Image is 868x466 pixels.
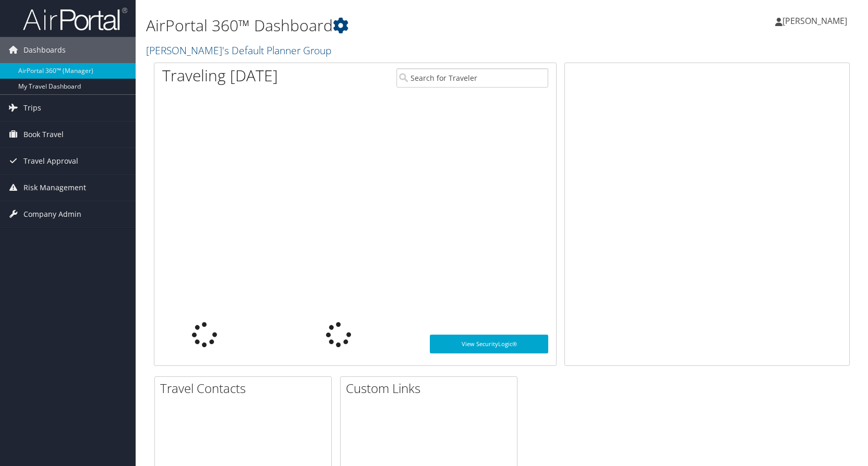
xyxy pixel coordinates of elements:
[146,43,334,57] a: [PERSON_NAME]'s Default Planner Group
[23,148,78,174] span: Travel Approval
[160,379,331,397] h2: Travel Contacts
[23,121,64,148] span: Book Travel
[23,175,86,201] span: Risk Management
[23,95,41,121] span: Trips
[162,65,278,87] h1: Traveling [DATE]
[23,201,81,227] span: Company Admin
[775,5,858,36] a: [PERSON_NAME]
[782,15,847,27] span: [PERSON_NAME]
[23,37,66,63] span: Dashboards
[430,335,548,353] a: View SecurityLogic®
[146,15,620,36] h1: AirPortal 360™ Dashboard
[396,68,548,88] input: Search for Traveler
[23,7,127,31] img: airportal-logo.png
[346,379,517,397] h2: Custom Links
